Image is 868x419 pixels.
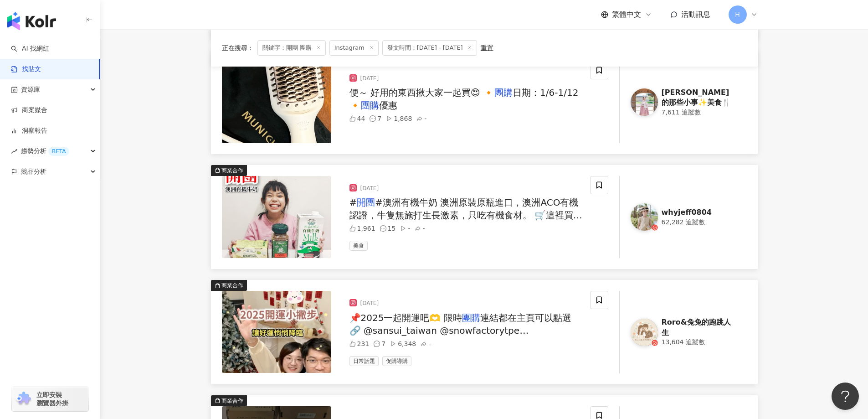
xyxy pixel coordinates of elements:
span: #澳洲有機牛奶 澳洲原裝原瓶進口，澳洲ACO有機認證，牛隻無施打生長激素，只吃有機食材。 🛒這裡買：[URL][DOMAIN_NAME] 在[PERSON_NAME]姐的黃金成長階段，想要長的跟... [349,197,582,259]
iframe: Help Scout Beacon - Open [832,383,859,410]
img: post-image [222,291,331,373]
span: 便～ 好用的東西揪大家一起買😍 🔸 [349,87,495,98]
img: post-image [222,176,331,258]
img: post-image [222,61,331,143]
div: 重置 [481,44,493,52]
span: Instagram [329,40,379,56]
div: 7 [374,341,385,347]
div: [DATE] [360,75,379,83]
div: 商業合作 [222,291,342,373]
img: chrome extension [15,392,32,406]
div: 15 [380,225,396,232]
div: 商業合作 [221,396,243,405]
span: 優惠 [379,100,397,111]
span: # [349,197,357,208]
span: message [370,115,376,122]
a: 找貼文 [11,65,41,74]
div: 231 [349,341,370,347]
span: 關鍵字：開團 團購 [257,40,326,56]
div: Roro&兔兔的跑跳人生 [662,317,736,338]
span: rise [11,148,17,155]
span: 日常話題 [349,356,379,366]
span: 趨勢分析 [21,141,69,161]
div: - [416,115,426,122]
div: - [415,225,425,232]
div: 商業合作 [221,166,243,175]
span: H [735,10,740,20]
span: message [380,225,386,232]
a: KOL Avatar[PERSON_NAME]的那些小事✨美食🍴7,611 追蹤數 [619,61,747,143]
a: 洞察報告 [11,126,47,135]
img: logo [7,12,56,30]
a: KOL AvatarRoro&兔兔的跑跳人生13,604 追蹤數 [619,291,747,373]
div: 7 [370,115,381,122]
div: 44 [349,115,365,122]
div: 商業合作 [222,61,342,143]
img: KOL Avatar [631,88,658,116]
mark: 團購 [462,312,480,323]
span: 競品分析 [21,161,46,182]
div: - [400,225,410,232]
a: chrome extension立即安裝 瀏覽器外掛 [12,387,88,411]
div: BETA [48,147,69,156]
mark: 團購 [494,87,513,98]
a: KOL Avatarwhyjeff080462,282 追蹤數 [619,176,747,258]
span: 發文時間：[DATE] - [DATE] [382,40,477,56]
div: [DATE] [360,185,379,192]
span: 正在搜尋 ： [222,44,254,52]
img: KOL Avatar [631,203,658,231]
a: 商案媒合 [11,106,47,115]
span: 📌2025一起開運吧🫶 限時 [349,312,462,323]
span: 立即安裝 瀏覽器外掛 [36,391,68,407]
span: 美食 [349,241,368,251]
span: 活動訊息 [681,10,710,19]
span: like [349,115,356,122]
div: 商業合作 [221,281,243,290]
div: [PERSON_NAME]的那些小事✨美食🍴 [662,88,736,108]
div: 1,868 [386,115,412,122]
span: 連結都在主頁可以點選🔗 @sansui_taiwan @snowfactorytpe @akimia_official #開運 #運氣 # [349,312,571,349]
div: 1,961 [349,225,375,232]
mark: 開團 [357,197,375,208]
div: 13,604 追蹤數 [662,338,736,347]
span: like [349,225,356,232]
mark: 團購 [361,100,379,111]
span: 繁體中文 [612,10,641,20]
span: 資源庫 [21,79,40,100]
span: message [374,341,380,347]
div: [DATE] [360,300,379,307]
div: - [421,341,431,347]
img: KOL Avatar [631,319,658,346]
div: 7,611 追蹤數 [662,108,736,117]
span: 促購導購 [382,356,411,366]
div: 商業合作 [222,176,342,258]
div: 62,282 追蹤數 [662,218,736,227]
a: searchAI 找網紅 [11,44,49,53]
div: 6,348 [390,341,416,347]
span: like [349,341,356,347]
div: whyjeff0804 [662,207,736,217]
